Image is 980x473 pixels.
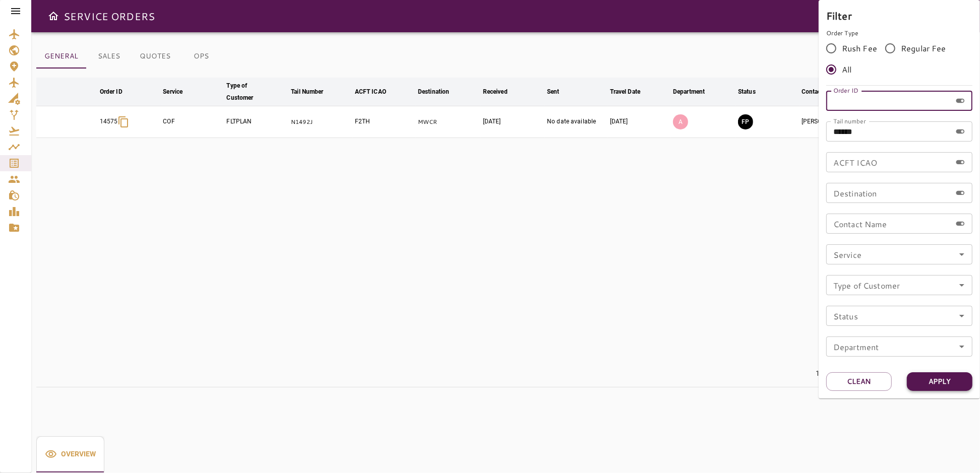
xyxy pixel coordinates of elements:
[955,278,969,292] button: Open
[907,372,972,391] button: Apply
[833,86,859,95] label: Order ID
[826,38,972,80] div: rushFeeOrder
[826,29,972,38] p: Order Type
[842,42,877,54] span: Rush Fee
[955,247,969,261] button: Open
[833,117,866,125] label: Tail number
[826,8,972,24] h6: Filter
[842,63,851,76] span: All
[826,372,892,391] button: Clean
[901,42,946,54] span: Regular Fee
[955,340,969,354] button: Open
[955,309,969,323] button: Open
